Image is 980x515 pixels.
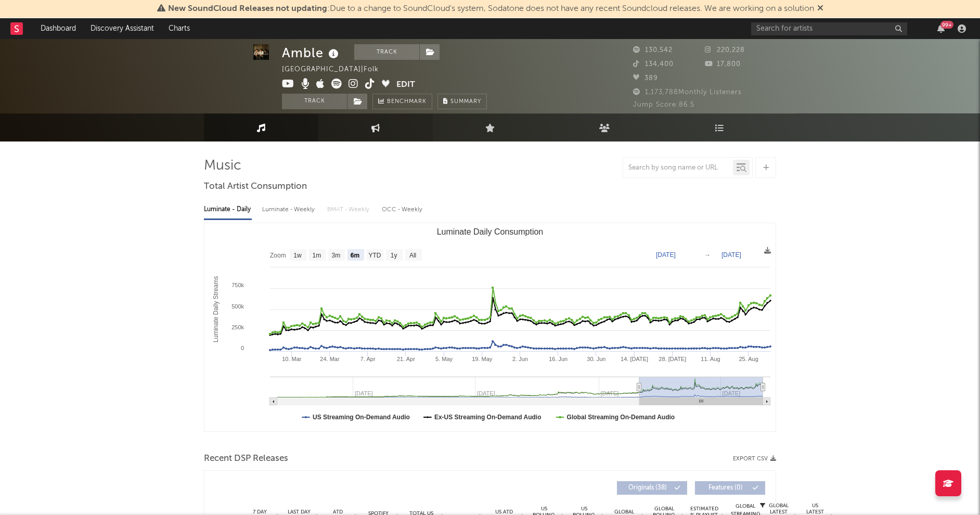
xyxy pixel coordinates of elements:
[387,96,427,108] span: Benchmark
[372,94,432,109] a: Benchmark
[633,89,742,96] span: 1,173,788 Monthly Listeners
[212,276,220,342] text: Luminate Daily Streams
[282,356,302,362] text: 10. Mar
[313,414,410,421] text: US Streaming On-Demand Audio
[83,18,161,39] a: Discovery Assistant
[397,356,415,362] text: 21. Apr
[396,79,415,92] button: Edit
[587,356,605,362] text: 30. Jun
[617,481,687,495] button: Originals(38)
[656,251,676,259] text: [DATE]
[623,164,733,172] input: Search by song name or URL
[437,227,544,236] text: Luminate Daily Consumption
[391,252,397,259] text: 1y
[633,61,674,68] span: 134,400
[733,456,776,462] button: Export CSV
[168,5,814,13] span: : Due to a change to SoundCloud's system, Sodatone does not have any recent Soundcloud releases. ...
[161,18,197,39] a: Charts
[320,356,340,362] text: 24. Mar
[282,44,341,61] div: Amble
[382,201,423,218] div: OCC - Weekly
[704,251,711,259] text: →
[633,101,694,108] span: Jump Score: 86.5
[332,252,341,259] text: 3m
[168,5,327,13] span: New SoundCloud Releases not updating
[817,5,823,13] span: Dismiss
[567,414,675,421] text: Global Streaming On-Demand Audio
[368,252,381,259] text: YTD
[231,324,244,330] text: 250k
[434,414,541,421] text: Ex-US Streaming On-Demand Audio
[751,22,907,35] input: Search for artists
[282,94,347,109] button: Track
[721,251,741,259] text: [DATE]
[409,252,416,259] text: All
[351,252,359,259] text: 6m
[204,223,776,431] svg: Luminate Daily Consumption
[270,252,286,259] text: Zoom
[435,356,453,362] text: 5. May
[360,356,376,362] text: 7. Apr
[282,63,391,76] div: [GEOGRAPHIC_DATA] | Folk
[204,453,288,465] span: Recent DSP Releases
[940,21,953,29] div: 99 +
[472,356,493,362] text: 19. May
[437,94,487,109] button: Summary
[512,356,528,362] text: 2. Jun
[33,18,83,39] a: Dashboard
[204,181,307,193] span: Total Artist Consumption
[633,75,658,82] span: 389
[231,282,244,288] text: 750k
[705,61,741,68] span: 17,800
[450,99,481,105] span: Summary
[621,356,648,362] text: 14. [DATE]
[659,356,686,362] text: 28. [DATE]
[262,201,317,218] div: Luminate - Weekly
[937,24,945,33] button: 99+
[549,356,568,362] text: 16. Jun
[701,356,720,362] text: 11. Aug
[705,47,745,54] span: 220,228
[354,44,419,60] button: Track
[231,303,244,310] text: 500k
[624,485,672,491] span: Originals ( 38 )
[702,485,750,491] span: Features ( 0 )
[633,47,673,54] span: 130,542
[204,201,252,218] div: Luminate - Daily
[313,252,321,259] text: 1m
[241,345,244,351] text: 0
[293,252,302,259] text: 1w
[695,481,765,495] button: Features(0)
[739,356,758,362] text: 25. Aug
